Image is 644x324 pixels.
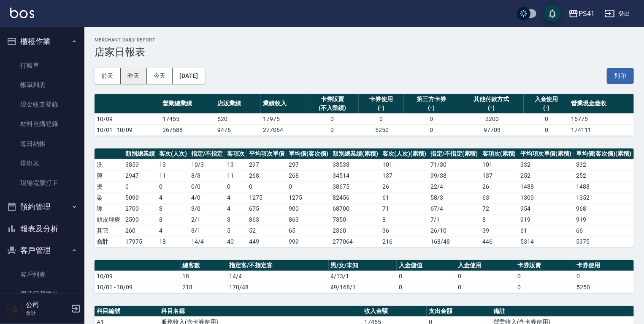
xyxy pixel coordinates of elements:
td: 49/168/1 [329,282,397,293]
a: 帳單列表 [3,75,81,95]
td: 0 [404,113,459,124]
button: PS41 [565,5,598,22]
td: 675 [247,203,287,214]
td: 446 [480,236,518,247]
td: 332 [518,159,574,170]
td: 17455 [160,113,215,124]
td: 0 [515,282,574,293]
td: 277064 [330,236,380,247]
td: 0 [515,271,574,282]
td: 101 [480,159,518,170]
td: 10/09 [95,271,181,282]
td: 10 / 3 [189,159,225,170]
td: 332 [574,159,634,170]
th: 科目名稱 [159,306,362,317]
th: 備註 [491,306,634,317]
td: 22 / 4 [428,181,480,192]
td: 3 / 1 [189,225,225,236]
div: (-) [406,104,457,113]
td: 67 / 4 [428,203,480,214]
td: 0 [306,124,359,135]
td: 863 [287,214,330,225]
td: 39 [480,225,518,236]
td: 13 [225,159,247,170]
td: 13 [157,159,189,170]
td: 66 [574,225,634,236]
th: 入金使用 [456,260,515,271]
a: 材料自購登錄 [3,114,81,134]
td: 38675 [330,181,380,192]
button: 預約管理 [3,196,81,218]
td: 267588 [160,124,215,135]
th: 客次(人次) [157,148,189,159]
th: 類別總業績(累積) [330,148,380,159]
td: 1352 [574,192,634,203]
button: 櫃檯作業 [3,30,81,52]
td: 58 / 3 [428,192,480,203]
div: 第三方卡券 [406,95,457,104]
div: (-) [461,104,522,113]
td: 40 [225,236,247,247]
td: 3859 [123,159,157,170]
td: 3 [157,203,189,214]
td: 剪 [95,170,123,181]
td: 34514 [330,170,380,181]
td: 0 [456,282,515,293]
td: 252 [574,170,634,181]
td: 5099 [123,192,157,203]
td: 4 [225,192,247,203]
td: -97703 [459,124,524,135]
td: 17975 [261,113,306,124]
div: (-) [361,104,402,113]
div: (-) [526,104,567,113]
td: 863 [247,214,287,225]
td: 1488 [574,181,634,192]
th: 收入金額 [362,306,427,317]
td: 11 [225,170,247,181]
td: 65 [287,225,330,236]
div: PS41 [579,8,595,19]
th: 卡券販賣 [515,260,574,271]
td: 0 [404,124,459,135]
td: 0 [287,181,330,192]
td: 252 [518,170,574,181]
td: -2200 [459,113,524,124]
h3: 店家日報表 [95,46,634,58]
td: 5250 [574,282,634,293]
td: 900 [287,203,330,214]
td: 1309 [518,192,574,203]
td: 71 [380,203,428,214]
td: 82456 [330,192,380,203]
td: 17975 [123,236,157,247]
td: 999 [287,236,330,247]
th: 指定客/不指定客 [227,260,328,271]
button: 客戶管理 [3,239,81,261]
td: 8 [380,214,428,225]
a: 客資篩選匯出 [3,284,81,304]
td: 7350 [330,214,380,225]
th: 單均價(客次價) [287,148,330,159]
td: 14/4 [227,271,328,282]
td: 燙 [95,181,123,192]
td: 260 [123,225,157,236]
button: 今天 [147,68,173,84]
td: 其它 [95,225,123,236]
td: 5 [225,225,247,236]
td: 1275 [287,192,330,203]
td: 36 [380,225,428,236]
td: 174111 [569,124,634,135]
th: 類別總業績 [123,148,157,159]
img: Logo [10,8,34,18]
td: 520 [215,113,261,124]
td: 170/48 [227,282,328,293]
td: 71 / 30 [428,159,480,170]
td: 3 [225,214,247,225]
td: 5375 [574,236,634,247]
td: 2 / 1 [189,214,225,225]
td: 1275 [247,192,287,203]
td: 護 [95,203,123,214]
a: 打帳單 [3,56,81,75]
td: 137 [480,170,518,181]
th: 客項次 [225,148,247,159]
th: 指定/不指定(累積) [428,148,480,159]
